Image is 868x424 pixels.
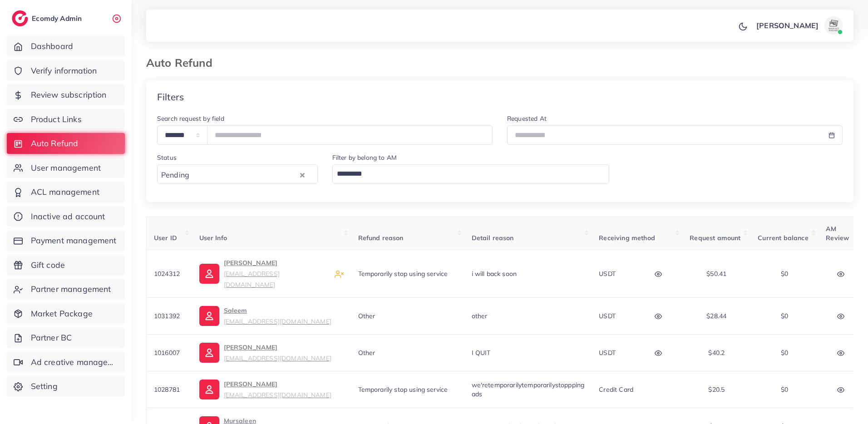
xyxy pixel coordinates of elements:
input: Search for option [334,166,604,182]
span: Payment management [31,235,117,247]
a: Verify information [7,60,125,81]
span: i will back soon [472,270,517,278]
span: $40.2 [708,349,725,357]
small: [EMAIL_ADDRESS][DOMAIN_NAME] [224,354,331,362]
a: Gift code [7,255,125,276]
a: Saleem[EMAIL_ADDRESS][DOMAIN_NAME] [199,305,331,327]
a: User management [7,158,125,178]
span: Temporarily stop using service [358,385,448,394]
span: Product Links [31,113,82,125]
span: other [472,312,488,320]
a: [PERSON_NAME]avatar [751,16,846,35]
p: USDT [599,347,616,358]
a: [PERSON_NAME][EMAIL_ADDRESS][DOMAIN_NAME] [199,257,327,290]
span: User management [31,162,101,174]
span: Other [358,312,375,320]
span: Pending [159,168,191,182]
a: [PERSON_NAME][EMAIL_ADDRESS][DOMAIN_NAME] [199,342,331,364]
a: Setting [7,376,125,397]
span: User ID [154,234,177,242]
span: $28.44 [706,312,726,320]
span: Other [358,349,375,357]
span: ACL management [31,186,99,198]
span: Auto Refund [31,138,79,149]
span: Verify information [31,65,97,77]
span: 1024312 [154,270,180,278]
span: $0 [781,312,788,320]
span: User Info [199,234,227,242]
a: logoEcomdy Admin [12,10,84,26]
a: Payment management [7,230,125,251]
span: AM Review [826,225,849,242]
img: ic-user-info.36bf1079.svg [199,306,219,326]
p: [PERSON_NAME] [224,342,331,364]
span: $50.41 [706,270,726,278]
span: Review subscription [31,89,107,101]
span: we'retemporarilytemporarilystoppping ads [472,381,585,398]
a: Product Links [7,109,125,130]
img: logo [12,10,28,26]
a: ACL management [7,182,125,202]
span: Receiving method [599,234,655,242]
img: ic-user-info.36bf1079.svg [199,343,219,363]
span: $0 [781,385,788,394]
span: I QUIT [472,349,491,357]
p: USDT [599,311,616,321]
span: Detail reason [472,234,514,242]
span: Inactive ad account [31,211,105,222]
button: Clear Selected [300,169,305,180]
div: Search for option [332,164,610,184]
span: Ad creative management [31,356,118,368]
a: Market Package [7,303,125,324]
span: Gift code [31,259,65,271]
label: Filter by belong to AM [332,153,397,162]
h4: Filters [157,91,184,103]
input: Search for option [192,166,297,182]
a: Partner management [7,279,125,300]
small: [EMAIL_ADDRESS][DOMAIN_NAME] [224,270,280,288]
a: Ad creative management [7,352,125,373]
a: [PERSON_NAME][EMAIL_ADDRESS][DOMAIN_NAME] [199,379,331,400]
span: 1031392 [154,312,180,320]
p: USDT [599,268,616,279]
p: Credit card [599,384,633,395]
p: [PERSON_NAME] [756,20,819,31]
a: Dashboard [7,36,125,57]
span: 1028781 [154,385,180,394]
label: Status [157,153,177,162]
span: Partner BC [31,332,72,344]
h3: Auto Refund [146,56,220,69]
h2: Ecomdy Admin [32,14,84,23]
span: Request amount [690,234,740,242]
span: $0 [781,270,788,278]
label: Requested At [507,114,547,123]
small: [EMAIL_ADDRESS][DOMAIN_NAME] [224,317,331,325]
span: $0 [781,349,788,357]
p: [PERSON_NAME] [224,257,327,290]
a: Review subscription [7,84,125,105]
a: Partner BC [7,327,125,348]
span: Market Package [31,308,93,320]
small: [EMAIL_ADDRESS][DOMAIN_NAME] [224,391,331,399]
span: Refund reason [358,234,404,242]
div: Search for option [157,164,318,184]
span: Partner management [31,283,111,295]
span: Temporarily stop using service [358,270,448,278]
a: Inactive ad account [7,206,125,227]
p: Saleem [224,305,331,327]
img: avatar [824,16,843,35]
a: Auto Refund [7,133,125,154]
span: Setting [31,380,58,392]
p: [PERSON_NAME] [224,379,331,400]
span: Dashboard [31,40,73,52]
span: $20.5 [708,385,725,394]
label: Search request by field [157,114,224,123]
img: ic-user-info.36bf1079.svg [199,264,219,284]
span: Current balance [758,234,808,242]
img: ic-user-info.36bf1079.svg [199,380,219,399]
span: 1016007 [154,349,180,357]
